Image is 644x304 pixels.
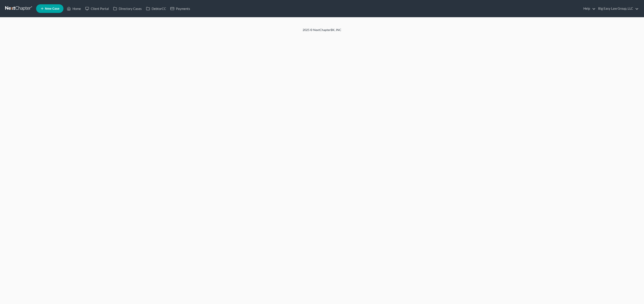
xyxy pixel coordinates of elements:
[111,5,144,12] a: Directory Cases
[168,5,192,12] a: Payments
[596,5,639,12] a: Big Easy Law Group, LLC
[65,5,83,12] a: Home
[36,4,63,13] new-legal-case-button: New Case
[581,5,596,12] a: Help
[144,5,168,12] a: DebtorCC
[83,5,111,12] a: Client Portal
[199,28,445,35] div: 2025 © NextChapterBK, INC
